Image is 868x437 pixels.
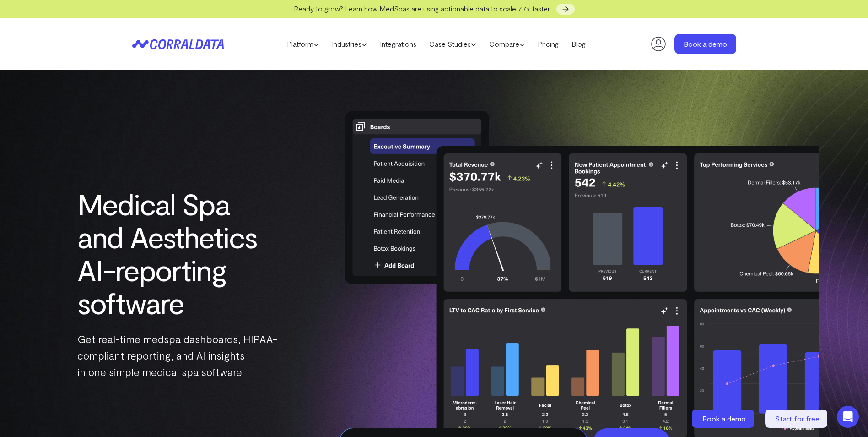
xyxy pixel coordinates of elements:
a: Compare [483,37,531,51]
span: Start for free [775,414,819,423]
a: Platform [280,37,325,51]
span: Book a demo [702,414,746,423]
a: Case Studies [423,37,483,51]
div: Open Intercom Messenger [837,406,859,428]
a: Book a demo [692,410,756,428]
h1: Medical Spa and Aesthetics AI-reporting software [77,187,278,319]
a: Industries [325,37,373,51]
span: Ready to grow? Learn how MedSpas are using actionable data to scale 7.7x faster [294,4,550,13]
a: Blog [565,37,592,51]
a: Integrations [373,37,423,51]
a: Book a demo [674,34,736,54]
a: Pricing [531,37,565,51]
p: Get real-time medspa dashboards, HIPAA-compliant reporting, and AI insights in one simple medical... [77,331,278,380]
a: Start for free [765,410,829,428]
